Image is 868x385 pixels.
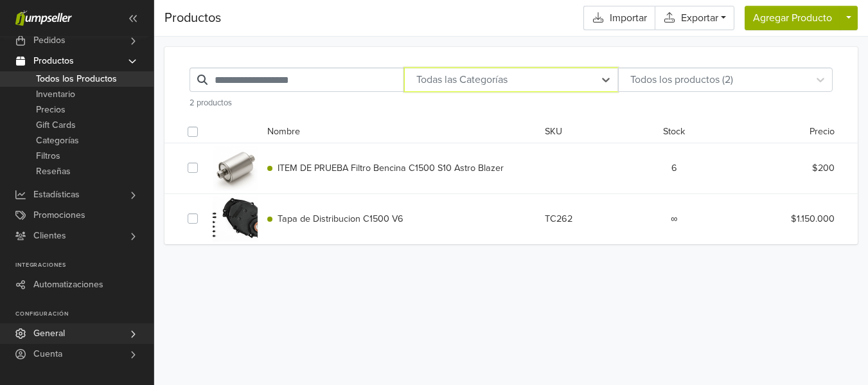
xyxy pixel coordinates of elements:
[267,213,403,224] a: Tapa de Distribucion C1500 V6
[190,98,232,108] span: 2 productos
[33,323,65,344] span: General
[733,161,844,175] div: $200
[36,118,76,133] span: Gift Cards
[535,212,646,226] div: TC262
[164,8,221,28] span: Productos
[15,310,154,318] p: Configuración
[33,30,66,51] span: Pedidos
[646,125,702,140] div: Stock
[278,213,403,224] span: Tapa de Distribucion C1500 V6
[745,6,840,30] button: Agregar Producto
[655,6,734,30] a: Exportar
[33,274,103,295] span: Automatizaciones
[33,184,80,205] span: Estadísticas
[258,125,535,140] div: Nombre
[646,161,702,175] div: 6
[33,226,66,246] span: Clientes
[646,212,702,226] div: ∞
[33,205,85,226] span: Promociones
[583,6,655,30] a: Importar
[278,163,504,174] span: ITEM DE PRUEBA Filtro Bencina C1500 S10 Astro Blazer
[36,148,60,164] span: Filtros
[188,143,835,193] div: ITEM DE PRUEBA Filtro Bencina C1500 S10 Astro Blazer6$200
[36,102,66,118] span: Precios
[267,163,504,174] a: ITEM DE PRUEBA Filtro Bencina C1500 S10 Astro Blazer
[535,125,646,140] div: SKU
[36,133,79,148] span: Categorías
[33,51,74,71] span: Productos
[188,193,835,244] div: Tapa de Distribucion C1500 V6TC262∞$1.150.000
[33,344,62,364] span: Cuenta
[36,164,71,179] span: Reseñas
[733,125,844,140] div: Precio
[15,262,154,269] p: Integraciones
[625,72,802,87] div: Todos los productos (2)
[733,212,844,226] div: $1.150.000
[36,71,117,87] span: Todos los Productos
[36,87,75,102] span: Inventario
